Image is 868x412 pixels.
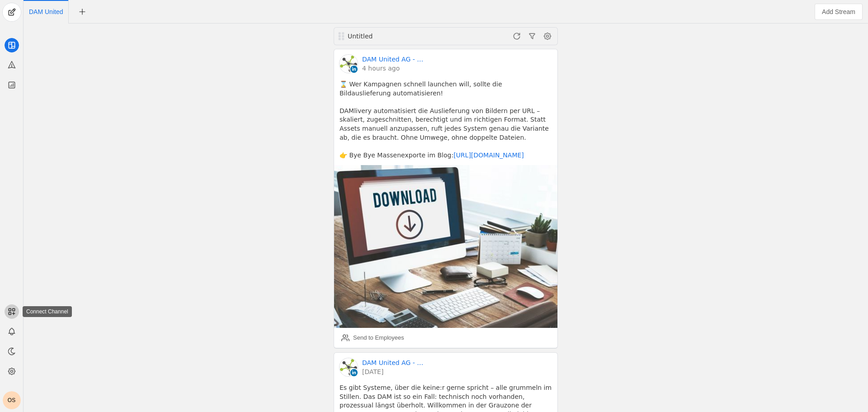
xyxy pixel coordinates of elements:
[453,152,524,159] a: [URL][DOMAIN_NAME]
[822,7,855,16] span: Add Stream
[362,358,425,367] a: DAM United AG - Digital Asset Management Experts
[362,367,425,376] a: [DATE]
[340,55,358,73] img: cache
[23,306,72,317] div: Connect Channel
[334,165,557,328] img: undefined
[3,391,21,409] button: OS
[362,55,425,64] a: DAM United AG - Digital Asset Management Experts
[340,80,552,160] pre: ⌛ Wer Kampagnen schnell launchen will, sollte die Bildauslieferung automatisieren! DAMlivery auto...
[815,4,863,20] button: Add Stream
[353,333,404,342] div: Send to Employees
[348,32,455,41] div: Untitled
[362,64,425,73] a: 4 hours ago
[74,8,90,15] app-icon-button: New Tab
[29,9,63,15] span: Click to edit name
[338,331,408,345] button: Send to Employees
[340,358,358,376] img: cache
